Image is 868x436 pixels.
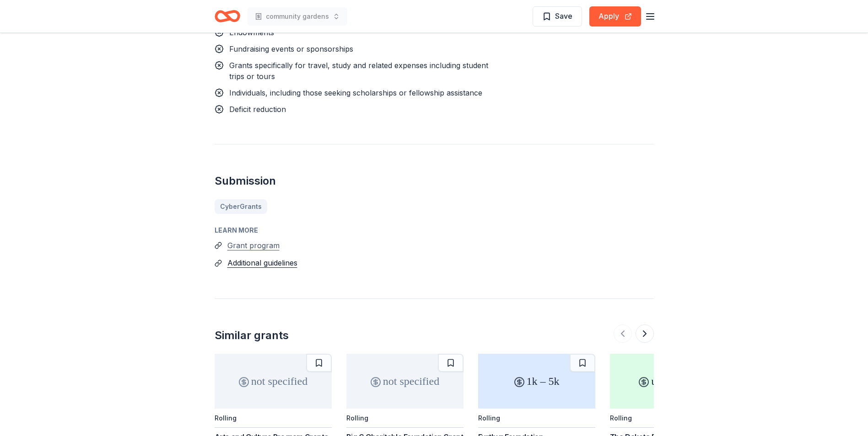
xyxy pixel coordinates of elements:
[610,414,632,422] div: Rolling
[215,225,654,236] div: Learn more
[229,105,286,114] span: Deficit reduction
[229,61,488,81] span: Grants specifically for travel, study and related expenses including student trips or tours
[227,239,280,251] button: Grant program
[248,7,347,26] button: community gardens
[215,354,332,409] div: not specified
[215,414,237,422] div: Rolling
[478,354,595,409] div: 1k – 5k
[346,414,368,422] div: Rolling
[610,354,727,409] div: up to 100k
[215,5,240,27] a: Home
[589,6,641,27] button: Apply
[227,257,297,269] button: Additional guidelines
[555,10,572,22] span: Save
[229,44,353,53] span: Fundraising events or sponsorships
[266,11,329,22] span: community gardens
[215,328,289,343] div: Similar grants
[346,354,464,409] div: not specified
[533,6,582,27] button: Save
[229,88,482,97] span: Individuals, including those seeking scholarships or fellowship assistance
[478,414,500,422] div: Rolling
[215,174,654,188] h2: Submission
